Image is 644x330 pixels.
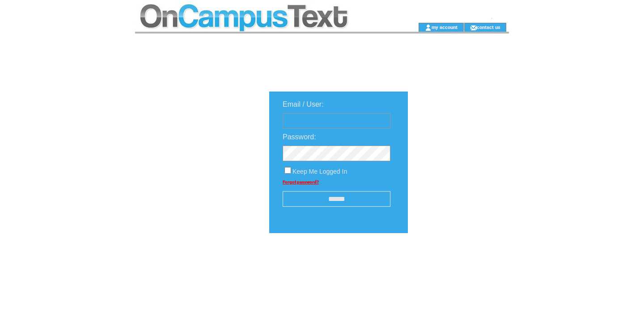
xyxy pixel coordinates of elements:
[283,133,316,141] span: Password:
[283,100,324,108] span: Email / User:
[425,24,432,31] img: account_icon.gif;jsessionid=1566A1C684D106A66FCB53B31770279E
[292,168,347,175] span: Keep Me Logged In
[477,24,500,30] a: contact us
[434,255,479,267] img: transparent.png;jsessionid=1566A1C684D106A66FCB53B31770279E
[470,24,477,31] img: contact_us_icon.gif;jsessionid=1566A1C684D106A66FCB53B31770279E
[283,180,319,184] a: Forgot password?
[432,24,458,30] a: my account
